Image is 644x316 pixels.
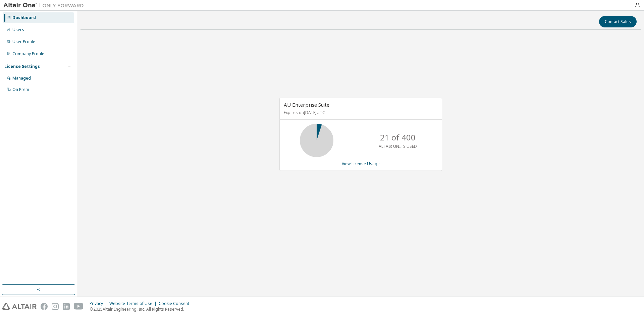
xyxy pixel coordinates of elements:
p: 21 of 400 [380,132,416,143]
img: altair_logo.svg [2,303,37,310]
img: Altair One [3,2,87,9]
div: Cookie Consent [159,301,193,306]
div: Users [12,27,24,32]
p: Expires on [DATE] UTC [284,110,436,115]
div: Website Terms of Use [109,301,159,306]
img: youtube.svg [74,303,84,310]
div: Privacy [90,301,109,306]
div: Dashboard [12,15,36,20]
button: Contact Sales [599,16,637,27]
div: License Settings [4,64,40,69]
img: facebook.svg [41,303,48,310]
p: © 2025 Altair Engineering, Inc. All Rights Reserved. [90,306,193,312]
div: User Profile [12,39,35,44]
img: instagram.svg [52,303,59,310]
p: ALTAIR UNITS USED [379,143,417,149]
div: Company Profile [12,51,44,57]
span: AU Enterprise Suite [284,101,329,108]
div: Managed [12,76,31,81]
img: linkedin.svg [63,303,70,310]
div: On Prem [12,87,29,92]
a: View License Usage [342,161,380,167]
